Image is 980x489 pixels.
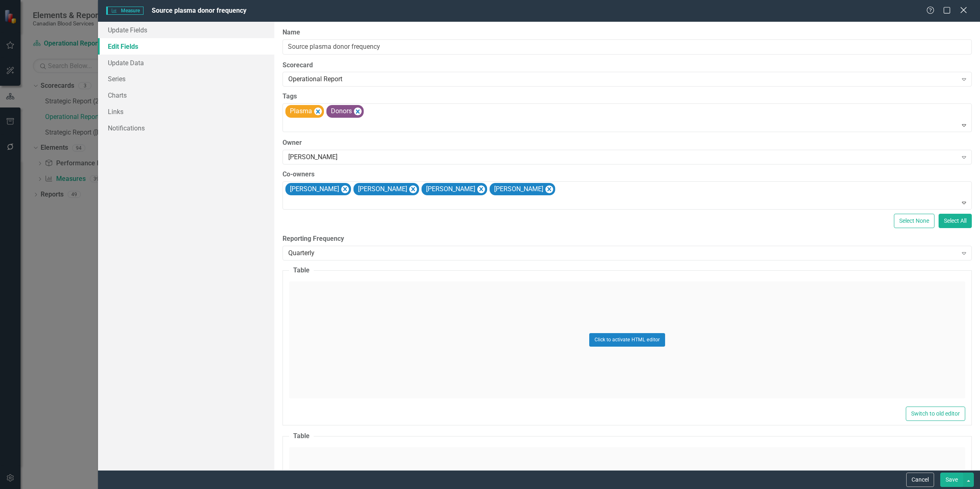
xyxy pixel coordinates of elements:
[477,185,485,193] div: Remove Jennifer Gretzan
[283,92,972,101] label: Tags
[331,107,352,115] span: Donors
[409,185,417,193] div: Remove Sherin Daniel
[589,333,665,346] button: Click to activate HTML editor
[288,152,957,162] div: [PERSON_NAME]
[341,185,349,193] div: Remove Robyn Croll
[424,183,476,195] div: [PERSON_NAME]
[283,138,972,148] label: Owner
[356,183,408,195] div: [PERSON_NAME]
[288,75,957,84] div: Operational Report
[354,107,362,115] div: Remove [object Object]
[283,234,972,244] label: Reporting Frequency
[906,407,965,421] button: Switch to old editor
[492,183,545,195] div: [PERSON_NAME]
[98,55,274,71] a: Update Data
[894,214,934,228] button: Select None
[289,432,314,441] legend: Table
[314,107,322,115] div: Remove [object Object]
[289,266,314,275] legend: Table
[98,22,274,38] a: Update Fields
[98,71,274,87] a: Series
[940,473,963,487] button: Save
[290,107,312,115] span: Plasma
[152,7,246,14] span: Source plasma donor frequency
[283,61,972,70] label: Scorecard
[287,183,340,195] div: [PERSON_NAME]
[288,249,957,258] div: Quarterly
[98,120,274,136] a: Notifications
[98,103,274,120] a: Links
[283,28,972,37] label: Name
[283,39,972,55] input: Measure Name
[545,185,553,193] div: Remove Tony Steed
[283,170,972,179] label: Co-owners
[939,214,972,228] button: Select All
[106,7,144,15] span: Measure
[98,38,274,55] a: Edit Fields
[906,473,934,487] button: Cancel
[98,87,274,103] a: Charts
